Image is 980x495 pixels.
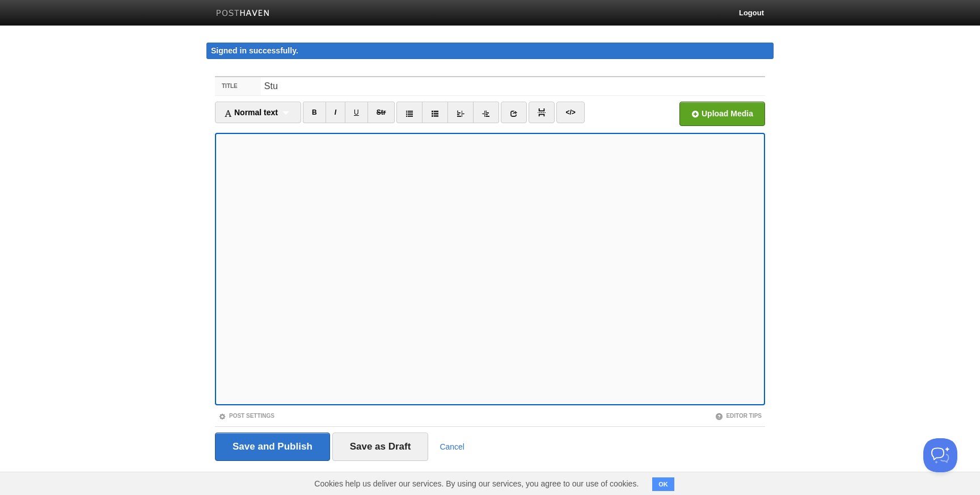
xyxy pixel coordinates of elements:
[303,472,650,495] span: Cookies help us deliver our services. By using our services, you agree to our use of cookies.
[715,413,762,419] a: Editor Tips
[440,442,464,451] a: Cancel
[556,102,584,123] a: </>
[538,108,546,116] img: pagebreak-icon.png
[215,77,261,95] label: Title
[652,477,674,491] button: OK
[345,102,368,123] a: U
[206,43,774,59] div: Signed in successfully.
[215,433,330,461] input: Save and Publish
[326,102,345,123] a: I
[216,10,270,18] img: Posthaven-bar
[224,108,278,117] span: Normal text
[303,102,326,123] a: B
[332,433,429,461] input: Save as Draft
[923,438,957,472] iframe: Help Scout Beacon - Open
[377,108,386,116] del: Str
[218,413,274,419] a: Post Settings
[367,102,395,123] a: Str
